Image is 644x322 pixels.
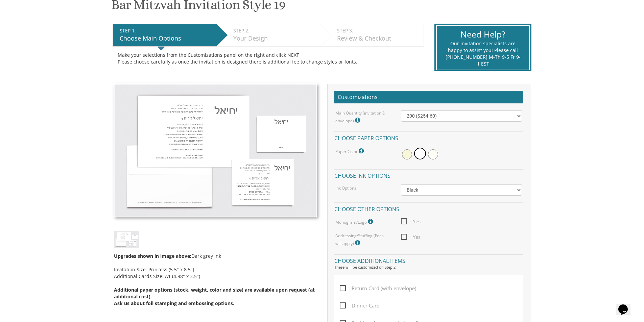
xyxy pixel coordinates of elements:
div: Choose Main Options [120,34,213,43]
span: Yes [401,217,421,226]
h4: Choose ink options [334,169,523,181]
div: Make your selections from the Customizations panel on the right and click NEXT Please choose care... [118,52,419,65]
div: These will be customized on Step 2 [334,265,523,270]
div: Dark grey ink Invitation Size: Princess (5.5" x 8.5") Additional Cards Size: A1 (4.88" x 3.5") [114,248,317,307]
iframe: chat widget [616,295,637,315]
h4: Choose paper options [334,131,523,143]
div: Review & Checkout [337,34,420,43]
span: Ask us about foil stamping and embossing options. [114,300,234,306]
span: Additional paper options (stock, weight, color and size) are available upon request (at additiona... [114,287,315,300]
label: Addressing/Stuffing (Fees will apply) [335,233,391,247]
div: Our invitation specialists are happy to assist you! Please call [PHONE_NUMBER] M-Th 9-5 Fr 9-1 EST [445,40,521,67]
div: STEP 2: [233,27,317,34]
h2: Customizations [334,91,523,104]
div: STEP 1: [120,27,213,34]
span: Dinner Card [340,301,380,310]
label: Paper Color [335,147,365,155]
div: STEP 3: [337,27,420,34]
h4: Choose other options [334,202,523,214]
div: Your Design [233,34,317,43]
h4: Choose additional items [334,254,523,266]
span: Upgrades shown in image above: [114,253,191,259]
span: Return Card (with envelope) [340,284,416,293]
span: Yes [401,233,421,241]
label: Main Quantity (invitation & envelope) [335,110,391,125]
img: bminv-thumb-19.jpg [114,84,317,218]
label: Monogram/Logo [335,217,375,226]
div: Need Help? [445,28,521,41]
img: bminv-thumb-19.jpg [114,231,139,247]
label: Ink Options [335,185,356,191]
